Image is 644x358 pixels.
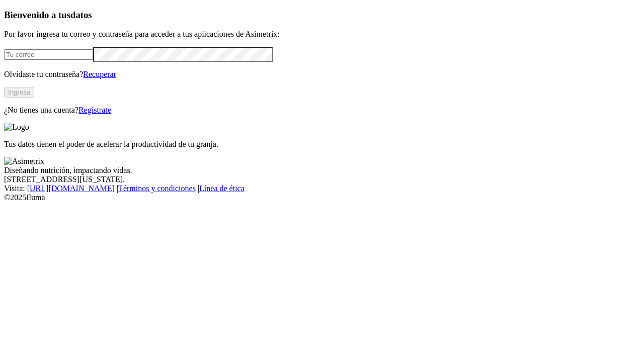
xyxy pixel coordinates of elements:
img: Logo [4,123,29,132]
div: [STREET_ADDRESS][US_STATE]. [4,175,640,184]
input: Tu correo [4,49,93,60]
img: Asimetrix [4,157,44,166]
a: Recuperar [83,70,116,78]
a: Términos y condiciones [118,184,196,193]
p: Olvidaste tu contraseña? [4,70,640,79]
div: Diseñando nutrición, impactando vidas. [4,166,640,175]
p: ¿No tienes una cuenta? [4,106,640,115]
p: Tus datos tienen el poder de acelerar la productividad de tu granja. [4,140,640,149]
div: Visita : | | [4,184,640,193]
h3: Bienvenido a tus [4,10,640,21]
p: Por favor ingresa tu correo y contraseña para acceder a tus aplicaciones de Asimetrix: [4,30,640,39]
a: [URL][DOMAIN_NAME] [27,184,115,193]
span: datos [70,10,92,20]
button: Ingresa [4,87,34,98]
a: Línea de ética [199,184,245,193]
a: Regístrate [78,106,111,114]
div: © 2025 Iluma [4,193,640,202]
